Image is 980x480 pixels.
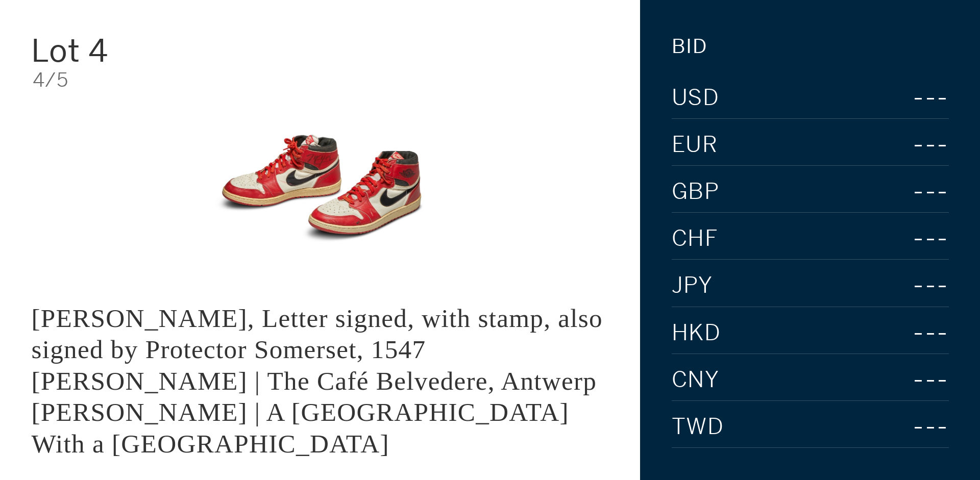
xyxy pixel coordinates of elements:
span: JPY [672,274,713,297]
div: --- [857,411,949,442]
div: --- [891,129,949,160]
div: --- [885,176,949,207]
span: CNY [672,369,720,391]
span: GBP [672,181,720,203]
div: --- [848,270,949,301]
span: HKD [672,322,721,344]
span: USD [672,87,720,109]
div: Lot 4 [31,35,224,66]
span: EUR [672,134,718,156]
div: --- [871,364,949,395]
div: --- [850,82,949,113]
div: 4/5 [33,70,609,90]
span: TWD [672,416,724,438]
span: CHF [672,228,719,250]
div: --- [871,317,949,348]
div: Bid [672,37,707,56]
div: --- [889,223,949,254]
img: King Edward VI, Letter signed, with stamp, also signed by Protector Somerset, 1547 LOUIS VAN ENGE... [196,106,444,271]
div: [PERSON_NAME], Letter signed, with stamp, also signed by Protector Somerset, 1547 [PERSON_NAME] |... [31,304,603,458]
